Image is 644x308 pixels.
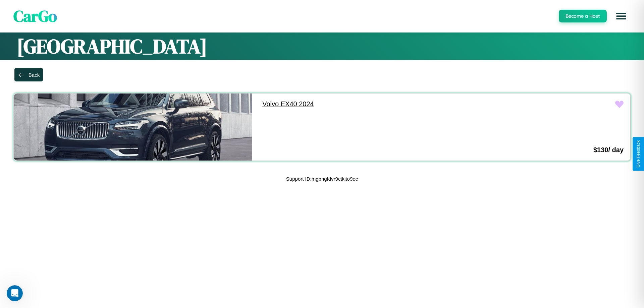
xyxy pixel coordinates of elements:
button: Open menu [612,7,631,25]
p: Support ID: mgbhgfdvr9ctkito9ec [286,174,358,183]
span: CarGo [13,5,57,27]
iframe: Intercom live chat [7,285,23,301]
h3: $ 130 / day [593,146,624,154]
button: Back [14,68,43,81]
button: Become a Host [559,10,607,22]
div: Give Feedback [636,140,641,168]
div: Back [29,72,40,78]
h1: [GEOGRAPHIC_DATA] [17,33,627,60]
a: Volvo EX40 2024 [256,94,494,115]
